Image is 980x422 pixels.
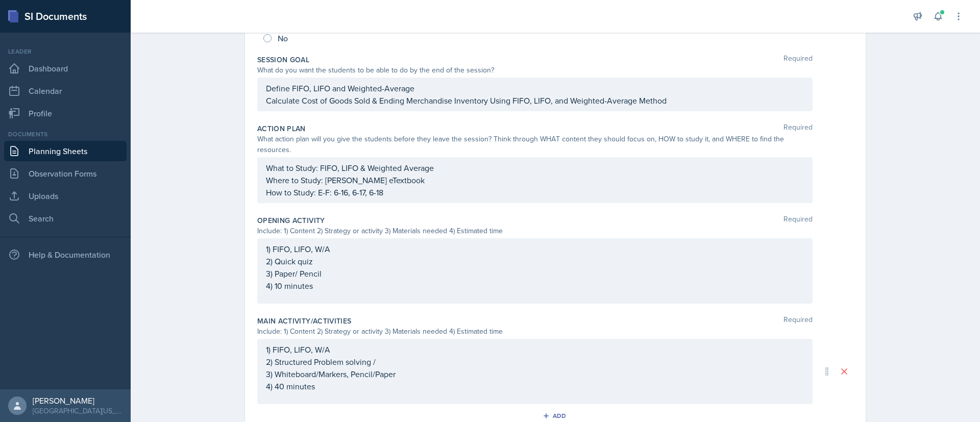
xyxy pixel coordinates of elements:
div: What action plan will you give the students before they leave the session? Think through WHAT con... [257,134,813,155]
p: Calculate Cost of Goods Sold & Ending Merchandise Inventory Using FIFO, LIFO, and Weighted-Averag... [266,94,804,107]
p: 4) 40 minutes [266,380,804,392]
a: Profile [4,103,127,123]
div: Include: 1) Content 2) Strategy or activity 3) Materials needed 4) Estimated time [257,326,813,337]
div: Add [545,412,567,420]
a: Observation Forms [4,163,127,184]
p: Where to Study: [PERSON_NAME] eTextbook [266,174,804,186]
a: Dashboard [4,58,127,79]
div: Help & Documentation [4,244,127,265]
a: Uploads [4,186,127,206]
p: 4) 10 minutes [266,280,804,292]
p: Define FIFO, LIFO and Weighted-Average [266,82,804,94]
div: Include: 1) Content 2) Strategy or activity 3) Materials needed 4) Estimated time [257,226,813,236]
p: 2) Structured Problem solving / [266,356,804,368]
span: Required [783,123,813,134]
label: Main Activity/Activities [257,316,351,326]
p: 3) Whiteboard/Markers, Pencil/Paper [266,368,804,380]
label: Opening Activity [257,215,325,226]
div: [PERSON_NAME] [33,395,122,406]
label: Action Plan [257,123,306,134]
a: Search [4,208,127,229]
p: How to Study: E-F: 6-16, 6-17, 6-18 [266,186,804,198]
div: Documents [4,130,127,139]
label: Session Goal [257,55,309,65]
span: No [278,33,288,43]
p: 1) FIFO, LIFO, W/A [266,243,804,255]
p: 3) Paper/ Pencil [266,267,804,280]
span: Required [783,316,813,326]
a: Planning Sheets [4,141,127,161]
div: [GEOGRAPHIC_DATA][US_STATE] in [GEOGRAPHIC_DATA] [33,406,122,416]
span: Required [783,215,813,226]
div: What do you want the students to be able to do by the end of the session? [257,65,813,76]
p: 2) Quick quiz [266,255,804,267]
p: What to Study: FIFO, LIFO & Weighted Average [266,162,804,174]
span: Required [783,55,813,65]
p: 1) FIFO, LIFO, W/A [266,343,804,356]
div: Leader [4,47,127,56]
a: Calendar [4,81,127,101]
